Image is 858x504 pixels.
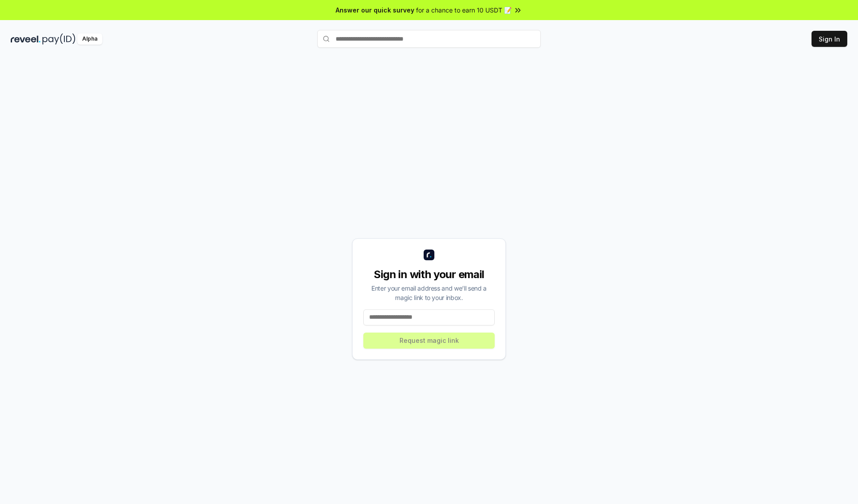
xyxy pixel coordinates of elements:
img: logo_small [424,250,434,260]
span: for a chance to earn 10 USDT 📝 [416,5,512,15]
span: Answer our quick survey [336,5,414,15]
img: reveel_dark [11,33,41,45]
div: Sign in with your email [363,267,495,282]
div: Enter your email address and we’ll send a magic link to your inbox. [363,283,495,302]
button: Sign In [812,31,847,47]
div: Alpha [77,33,102,45]
img: pay_id [42,33,76,45]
